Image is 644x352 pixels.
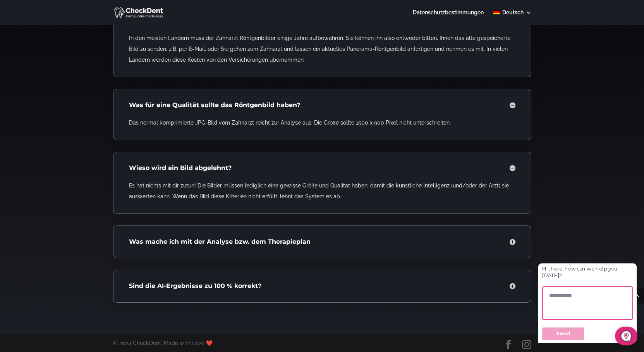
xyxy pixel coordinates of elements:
p: Das normal komprimierte JPG-Bild vom Zahnarzt reicht zur Analyse aus. Die Größe sollte 1500 x 900... [129,117,515,128]
p: In den meisten Ländern muss der Zahnarzt Röntgenbilder einige Jahre aufbewahren. Sie können ihn a... [129,33,515,65]
span: Deutsch [502,9,524,16]
h4: Was für eine Qualität sollte das Röntgenbild haben? [129,101,515,109]
h4: Sind die AI-Ergebnisse zu 100 % korrekt? [129,282,515,290]
img: CheckDent [114,6,164,19]
h4: Wieso wird ein Bild abgelehnt? [129,164,515,172]
a: Deutsch [493,10,531,25]
p: Hi there! how can we help you [DATE]? [11,21,124,37]
a: Datenschutzbestimmungen [413,10,484,25]
div: © 2024 CheckDent. Made with Love ❤️ [113,340,213,350]
button: Send [11,98,64,114]
h4: Was mache ich mit der Analyse bzw. dem Therapieplan [129,238,515,246]
p: Es hat nichts mit dir zutun! Die Bilder müssen lediglich eine gewisse Größe und Qualität haben, d... [129,180,515,202]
